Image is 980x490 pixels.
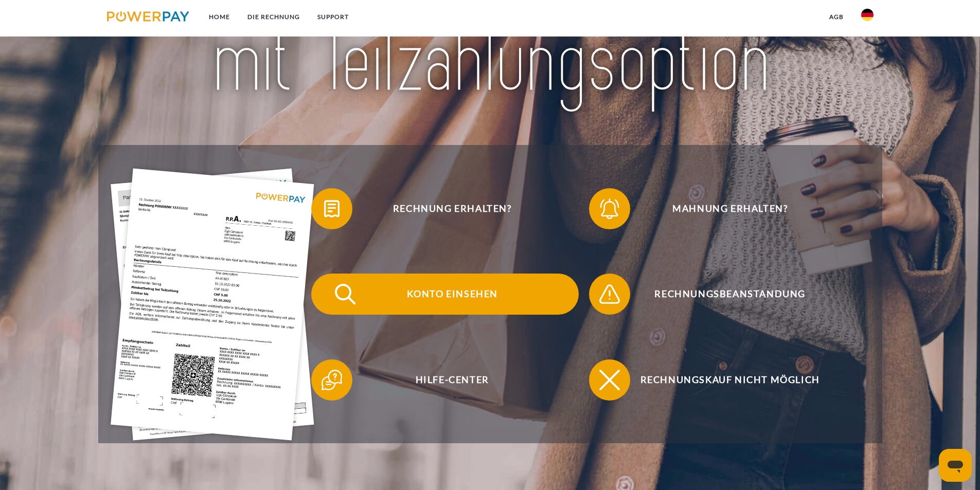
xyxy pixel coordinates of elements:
a: Home [200,8,239,26]
a: agb [821,8,852,26]
span: Rechnung erhalten? [326,188,578,229]
button: Rechnung erhalten? [311,188,579,229]
a: SUPPORT [309,8,358,26]
button: Mahnung erhalten? [589,188,857,229]
img: qb_bell.svg [597,196,622,222]
iframe: Schaltfläche zum Öffnen des Messaging-Fensters [939,449,972,482]
span: Konto einsehen [326,274,578,315]
img: qb_close.svg [597,367,622,393]
span: Rechnungsbeanstandung [604,274,856,315]
button: Hilfe-Center [311,359,579,401]
span: Hilfe-Center [326,359,578,401]
button: Rechnungskauf nicht möglich [589,359,857,401]
img: de [861,9,874,21]
img: logo-powerpay.svg [107,11,190,22]
span: Rechnungskauf nicht möglich [604,359,856,401]
img: single_invoice_powerpay_de.jpg [111,169,314,441]
a: DIE RECHNUNG [239,8,309,26]
img: qb_warning.svg [597,281,622,307]
img: qb_help.svg [319,367,345,393]
button: Rechnungsbeanstandung [589,274,857,315]
button: Konto einsehen [311,274,579,315]
span: Mahnung erhalten? [604,188,856,229]
img: qb_search.svg [332,281,358,307]
img: qb_bill.svg [319,196,345,222]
